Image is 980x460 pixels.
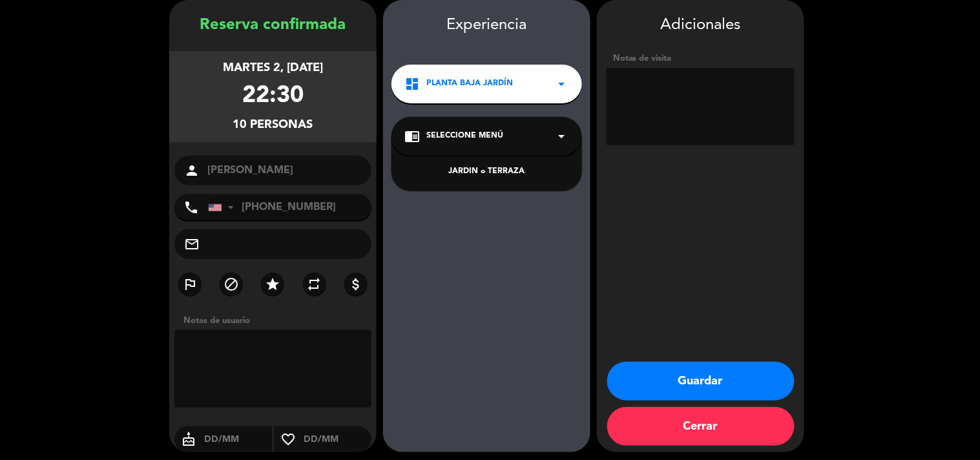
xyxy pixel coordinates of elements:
[174,432,203,447] i: cake
[265,277,280,292] i: star
[183,200,199,215] i: phone
[404,76,420,92] i: dashboard
[607,13,795,38] div: Adicionales
[242,78,304,116] div: 22:30
[554,129,569,144] i: arrow_drop_down
[348,277,364,292] i: attach_money
[426,130,503,143] span: Seleccione Menú
[383,13,590,38] div: Experiencia
[182,277,198,292] i: outlined_flag
[607,407,795,446] button: Cerrar
[184,163,200,178] i: person
[223,59,323,78] div: martes 2, [DATE]
[177,314,377,328] div: Notas de usuario
[224,277,239,292] i: block
[607,52,795,65] div: Notas de visita
[426,78,513,90] span: PLANTA BAJA JARDÍN
[404,129,420,144] i: chrome_reader_mode
[404,165,569,178] div: JARDIN o TERRAZA
[203,432,272,448] input: DD/MM
[274,432,302,447] i: favorite_border
[169,13,377,38] div: Reserva confirmada
[302,432,371,448] input: DD/MM
[607,362,795,401] button: Guardar
[209,195,238,220] div: United States: +1
[307,277,322,292] i: repeat
[184,236,200,252] i: mail_outline
[554,76,569,92] i: arrow_drop_down
[233,116,313,134] div: 10 personas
